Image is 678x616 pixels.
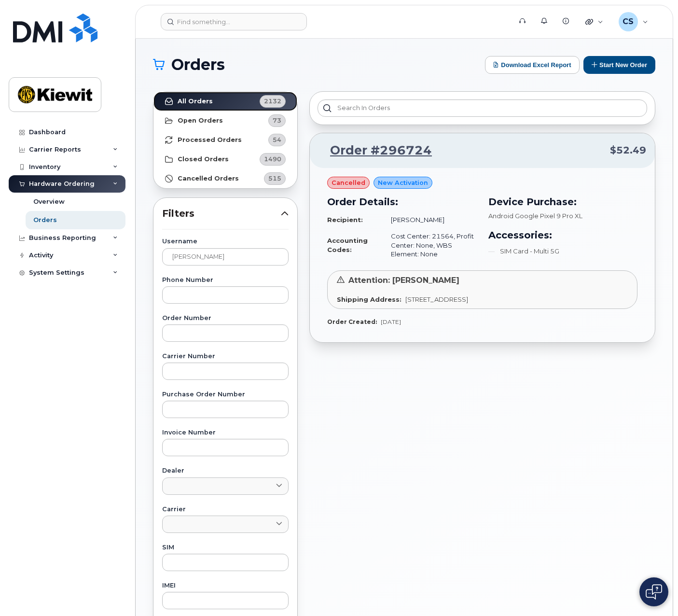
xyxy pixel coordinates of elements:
label: Carrier Number [162,353,289,360]
a: Processed Orders54 [153,130,297,150]
strong: Cancelled Orders [178,175,239,182]
h3: Device Purchase: [488,195,638,209]
strong: Open Orders [178,117,223,125]
span: [STREET_ADDRESS] [405,295,468,303]
label: Purchase Order Number [162,392,289,398]
a: All Orders2132 [153,92,297,111]
strong: Accounting Codes: [327,237,368,253]
a: Open Orders73 [153,111,297,130]
span: Android Google Pixel 9 Pro XL [488,212,582,220]
label: Invoice Number [162,430,289,436]
td: Cost Center: 21564, Profit Center: None, WBS Element: None [382,228,476,263]
label: Carrier [162,506,289,513]
span: [DATE] [381,318,401,325]
h3: Order Details: [327,195,477,209]
strong: Order Created: [327,318,377,325]
td: [PERSON_NAME] [382,211,476,228]
input: Search in orders [318,99,647,117]
span: Filters [162,207,281,221]
label: Username [162,238,289,245]
strong: Recipient: [327,216,363,224]
span: 73 [273,116,281,125]
span: cancelled [332,178,365,187]
strong: All Orders [178,98,213,105]
span: 2132 [264,97,281,106]
img: Open chat [646,584,662,600]
li: SIM Card - Multi 5G [488,247,638,256]
label: Phone Number [162,277,289,283]
span: $52.49 [610,143,646,157]
span: Orders [171,57,225,72]
span: 54 [273,135,281,144]
button: Start New Order [583,56,655,74]
label: Order Number [162,315,289,322]
a: Cancelled Orders515 [153,169,297,188]
a: Closed Orders1490 [153,150,297,169]
span: New Activation [378,178,428,187]
strong: Closed Orders [178,155,229,163]
span: 1490 [264,154,281,164]
strong: Processed Orders [178,136,242,144]
a: Order #296724 [318,142,432,159]
strong: Shipping Address: [337,295,401,303]
span: Attention: [PERSON_NAME] [348,276,459,285]
label: SIM [162,545,289,551]
span: 515 [268,174,281,183]
h3: Accessories: [488,228,638,242]
button: Download Excel Report [485,56,580,74]
label: Dealer [162,468,289,474]
label: IMEI [162,583,289,589]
